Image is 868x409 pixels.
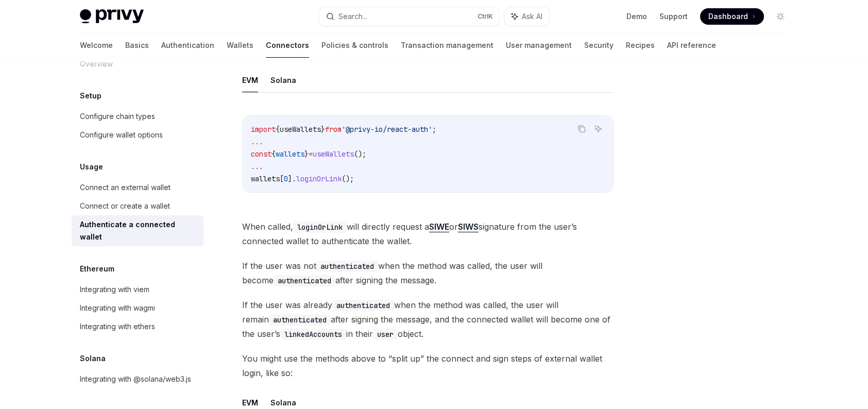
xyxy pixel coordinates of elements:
[72,317,203,336] a: Integrating with ethers
[659,11,688,22] a: Support
[316,261,378,272] code: authenticated
[80,218,197,243] div: Authenticate a connected wallet
[80,373,191,385] div: Integrating with @solana/web3.js
[72,280,203,299] a: Integrating with viem
[304,149,309,159] span: }
[584,33,614,58] a: Security
[80,129,163,141] div: Configure wallet options
[284,174,288,183] span: 0
[242,351,614,380] span: You might use the methods above to “split up” the connect and sign steps of external wallet login...
[72,107,203,126] a: Configure chain types
[269,314,331,326] code: authenticated
[251,149,271,159] span: const
[251,174,280,183] span: wallets
[478,12,493,21] span: Ctrl K
[591,122,605,135] button: Ask AI
[80,283,149,296] div: Integrating with viem
[626,33,655,58] a: Recipes
[506,33,572,58] a: User management
[522,11,542,22] span: Ask AI
[342,174,354,183] span: ();
[458,221,479,232] a: SIWS
[319,7,499,26] button: Search...CtrlK
[80,33,113,58] a: Welcome
[242,219,614,248] span: When called, will directly request a or signature from the user’s connected wallet to authenticat...
[125,33,149,58] a: Basics
[338,10,367,23] div: Search...
[321,125,325,134] span: }
[401,33,493,58] a: Transaction management
[251,125,276,134] span: import
[227,33,253,58] a: Wallets
[321,33,388,58] a: Policies & controls
[80,9,144,24] img: light logo
[80,263,114,275] h5: Ethereum
[80,181,171,194] div: Connect an external wallet
[80,302,155,314] div: Integrating with wagmi
[72,299,203,317] a: Integrating with wagmi
[72,178,203,197] a: Connect an external wallet
[280,125,321,134] span: useWallets
[432,125,436,134] span: ;
[626,11,647,22] a: Demo
[72,126,203,144] a: Configure wallet options
[80,161,103,173] h5: Usage
[373,329,398,340] code: user
[161,33,214,58] a: Authentication
[80,200,170,212] div: Connect or create a wallet
[575,122,588,135] button: Copy the contents from the code block
[504,7,550,26] button: Ask AI
[80,90,101,102] h5: Setup
[280,174,284,183] span: [
[242,259,614,287] span: If the user was not when the method was called, the user will become after signing the message.
[251,137,263,146] span: ...
[242,298,614,341] span: If the user was already when the method was called, the user will remain after signing the messag...
[280,329,346,340] code: linkedAccounts
[270,68,296,92] button: Solana
[80,110,155,123] div: Configure chain types
[325,125,342,134] span: from
[667,33,716,58] a: API reference
[429,221,449,232] a: SIWE
[266,33,309,58] a: Connectors
[72,215,203,246] a: Authenticate a connected wallet
[80,352,106,365] h5: Solana
[276,149,304,159] span: wallets
[242,68,258,92] button: EVM
[288,174,296,183] span: ].
[276,125,280,134] span: {
[296,174,342,183] span: loginOrLink
[72,197,203,215] a: Connect or create a wallet
[271,149,276,159] span: {
[309,149,313,159] span: =
[354,149,366,159] span: ();
[251,162,263,171] span: ...
[332,300,394,311] code: authenticated
[772,8,789,25] button: Toggle dark mode
[274,275,335,286] code: authenticated
[293,221,347,233] code: loginOrLink
[72,370,203,388] a: Integrating with @solana/web3.js
[313,149,354,159] span: useWallets
[342,125,432,134] span: '@privy-io/react-auth'
[708,11,748,22] span: Dashboard
[700,8,764,25] a: Dashboard
[80,320,155,333] div: Integrating with ethers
